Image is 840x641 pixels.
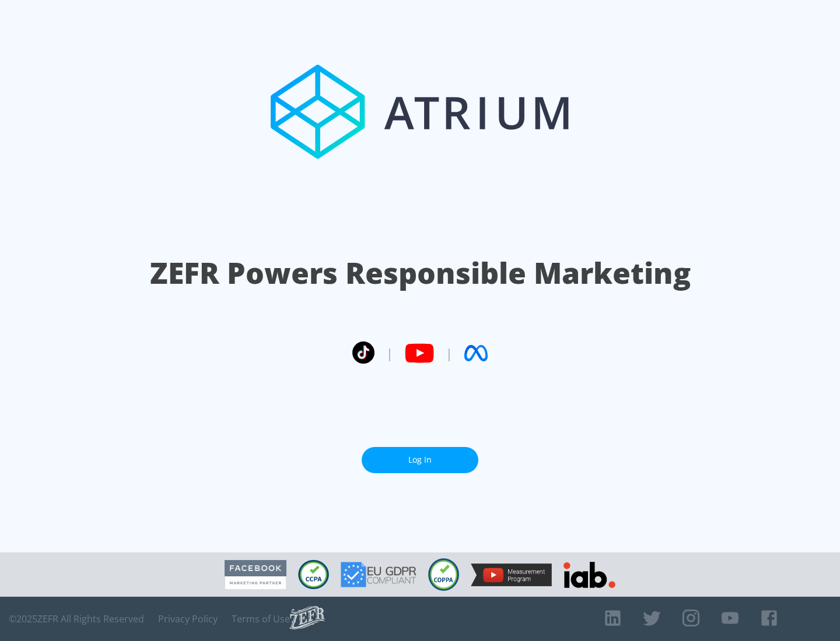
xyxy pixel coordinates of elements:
span: | [446,344,453,362]
span: | [386,344,393,362]
a: Log In [362,447,478,473]
img: GDPR Compliant [341,562,416,587]
span: © 2025 ZEFR All Rights Reserved [9,613,144,625]
img: YouTube Measurement Program [471,563,552,586]
a: Privacy Policy [158,613,218,625]
img: CCPA Compliant [298,560,329,589]
a: Terms of Use [232,613,290,625]
img: IAB [563,562,615,588]
img: Facebook Marketing Partner [225,560,286,590]
h1: ZEFR Powers Responsible Marketing [150,253,691,293]
img: COPPA Compliant [428,558,459,591]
